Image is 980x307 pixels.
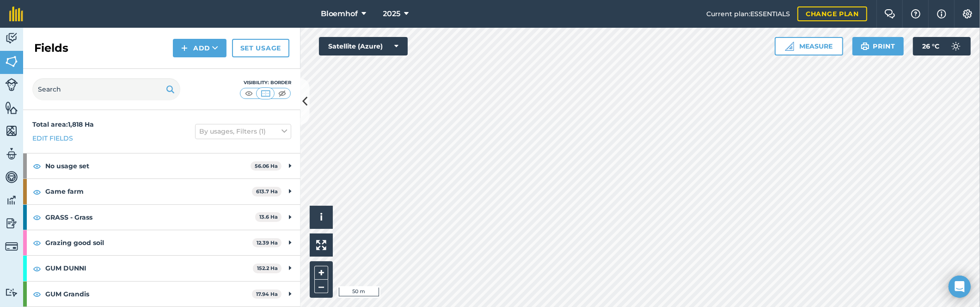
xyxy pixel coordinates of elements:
button: – [314,280,328,293]
div: GUM DUNNI152.2 Ha [23,256,300,281]
img: svg+xml;base64,PD94bWwgdmVyc2lvbj0iMS4wIiBlbmNvZGluZz0idXRmLTgiPz4KPCEtLSBHZW5lcmF0b3I6IEFkb2JlIE... [5,170,18,184]
div: Open Intercom Messenger [949,276,971,298]
img: svg+xml;base64,PHN2ZyB4bWxucz0iaHR0cDovL3d3dy53My5vcmcvMjAwMC9zdmciIHdpZHRoPSIxOCIgaGVpZ2h0PSIyNC... [33,212,41,223]
span: Current plan : ESSENTIALS [706,9,790,19]
img: svg+xml;base64,PHN2ZyB4bWxucz0iaHR0cDovL3d3dy53My5vcmcvMjAwMC9zdmciIHdpZHRoPSIxOCIgaGVpZ2h0PSIyNC... [33,237,41,248]
strong: GUM Grandis [45,282,252,307]
div: GRASS - Grass13.6 Ha [23,205,300,230]
img: Ruler icon [785,42,794,51]
img: svg+xml;base64,PD94bWwgdmVyc2lvbj0iMS4wIiBlbmNvZGluZz0idXRmLTgiPz4KPCEtLSBHZW5lcmF0b3I6IEFkb2JlIE... [5,31,18,45]
img: svg+xml;base64,PHN2ZyB4bWxucz0iaHR0cDovL3d3dy53My5vcmcvMjAwMC9zdmciIHdpZHRoPSIxOCIgaGVpZ2h0PSIyNC... [33,186,41,197]
img: svg+xml;base64,PHN2ZyB4bWxucz0iaHR0cDovL3d3dy53My5vcmcvMjAwMC9zdmciIHdpZHRoPSIxNCIgaGVpZ2h0PSIyNC... [181,43,188,54]
a: Change plan [797,6,867,21]
strong: Total area : 1,818 Ha [32,120,94,129]
span: 26 ° C [922,37,939,55]
button: Measure [775,37,843,55]
button: + [314,266,328,280]
strong: No usage set [45,153,251,178]
img: svg+xml;base64,PD94bWwgdmVyc2lvbj0iMS4wIiBlbmNvZGluZz0idXRmLTgiPz4KPCEtLSBHZW5lcmF0b3I6IEFkb2JlIE... [5,240,18,253]
img: svg+xml;base64,PHN2ZyB4bWxucz0iaHR0cDovL3d3dy53My5vcmcvMjAwMC9zdmciIHdpZHRoPSI1MCIgaGVpZ2h0PSI0MC... [276,89,288,98]
div: Game farm613.7 Ha [23,179,300,204]
strong: 12.39 Ha [257,239,278,246]
img: A question mark icon [910,9,921,18]
img: svg+xml;base64,PHN2ZyB4bWxucz0iaHR0cDovL3d3dy53My5vcmcvMjAwMC9zdmciIHdpZHRoPSI1NiIgaGVpZ2h0PSI2MC... [5,55,18,68]
button: 26 °C [913,37,971,55]
img: svg+xml;base64,PHN2ZyB4bWxucz0iaHR0cDovL3d3dy53My5vcmcvMjAwMC9zdmciIHdpZHRoPSI1MCIgaGVpZ2h0PSI0MC... [243,89,255,98]
img: svg+xml;base64,PHN2ZyB4bWxucz0iaHR0cDovL3d3dy53My5vcmcvMjAwMC9zdmciIHdpZHRoPSI1MCIgaGVpZ2h0PSI0MC... [260,89,271,98]
img: svg+xml;base64,PHN2ZyB4bWxucz0iaHR0cDovL3d3dy53My5vcmcvMjAwMC9zdmciIHdpZHRoPSI1NiIgaGVpZ2h0PSI2MC... [5,101,18,115]
img: svg+xml;base64,PD94bWwgdmVyc2lvbj0iMS4wIiBlbmNvZGluZz0idXRmLTgiPz4KPCEtLSBHZW5lcmF0b3I6IEFkb2JlIE... [947,37,965,55]
img: svg+xml;base64,PD94bWwgdmVyc2lvbj0iMS4wIiBlbmNvZGluZz0idXRmLTgiPz4KPCEtLSBHZW5lcmF0b3I6IEFkb2JlIE... [5,78,18,91]
img: svg+xml;base64,PHN2ZyB4bWxucz0iaHR0cDovL3d3dy53My5vcmcvMjAwMC9zdmciIHdpZHRoPSIxOCIgaGVpZ2h0PSIyNC... [33,289,41,300]
strong: GRASS - Grass [45,205,255,230]
h2: Fields [34,41,68,55]
img: svg+xml;base64,PHN2ZyB4bWxucz0iaHR0cDovL3d3dy53My5vcmcvMjAwMC9zdmciIHdpZHRoPSIxNyIgaGVpZ2h0PSIxNy... [937,8,946,19]
img: Two speech bubbles overlapping with the left bubble in the forefront [884,9,895,18]
strong: 13.6 Ha [259,214,278,220]
strong: Grazing good soil [45,230,252,255]
span: 2025 [383,8,401,19]
img: svg+xml;base64,PHN2ZyB4bWxucz0iaHR0cDovL3d3dy53My5vcmcvMjAwMC9zdmciIHdpZHRoPSIxOSIgaGVpZ2h0PSIyNC... [861,41,870,52]
button: Add [173,39,227,57]
a: Set usage [232,39,289,57]
img: svg+xml;base64,PD94bWwgdmVyc2lvbj0iMS4wIiBlbmNvZGluZz0idXRmLTgiPz4KPCEtLSBHZW5lcmF0b3I6IEFkb2JlIE... [5,193,18,207]
button: Satellite (Azure) [319,37,408,55]
img: svg+xml;base64,PHN2ZyB4bWxucz0iaHR0cDovL3d3dy53My5vcmcvMjAwMC9zdmciIHdpZHRoPSIxOCIgaGVpZ2h0PSIyNC... [33,160,41,172]
button: i [310,206,333,229]
strong: 56.06 Ha [255,163,278,169]
strong: 613.7 Ha [256,188,278,195]
strong: 17.94 Ha [256,291,278,297]
div: Grazing good soil12.39 Ha [23,230,300,255]
img: A cog icon [962,9,973,18]
span: Bloemhof [321,8,358,19]
div: No usage set56.06 Ha [23,153,300,178]
img: svg+xml;base64,PD94bWwgdmVyc2lvbj0iMS4wIiBlbmNvZGluZz0idXRmLTgiPz4KPCEtLSBHZW5lcmF0b3I6IEFkb2JlIE... [5,147,18,161]
div: GUM Grandis17.94 Ha [23,282,300,307]
img: svg+xml;base64,PD94bWwgdmVyc2lvbj0iMS4wIiBlbmNvZGluZz0idXRmLTgiPz4KPCEtLSBHZW5lcmF0b3I6IEFkb2JlIE... [5,216,18,230]
img: svg+xml;base64,PHN2ZyB4bWxucz0iaHR0cDovL3d3dy53My5vcmcvMjAwMC9zdmciIHdpZHRoPSIxOSIgaGVpZ2h0PSIyNC... [166,84,175,95]
button: Print [852,37,904,55]
input: Search [32,78,180,100]
img: svg+xml;base64,PHN2ZyB4bWxucz0iaHR0cDovL3d3dy53My5vcmcvMjAwMC9zdmciIHdpZHRoPSIxOCIgaGVpZ2h0PSIyNC... [33,263,41,274]
strong: GUM DUNNI [45,256,253,281]
span: i [320,211,323,223]
a: Edit fields [32,133,73,143]
button: By usages, Filters (1) [195,124,291,139]
div: Visibility: Border [239,79,291,86]
img: svg+xml;base64,PD94bWwgdmVyc2lvbj0iMS4wIiBlbmNvZGluZz0idXRmLTgiPz4KPCEtLSBHZW5lcmF0b3I6IEFkb2JlIE... [5,288,18,297]
strong: 152.2 Ha [257,265,278,271]
img: svg+xml;base64,PHN2ZyB4bWxucz0iaHR0cDovL3d3dy53My5vcmcvMjAwMC9zdmciIHdpZHRoPSI1NiIgaGVpZ2h0PSI2MC... [5,124,18,138]
strong: Game farm [45,179,252,204]
img: fieldmargin Logo [9,6,23,21]
img: Four arrows, one pointing top left, one top right, one bottom right and the last bottom left [316,240,326,250]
